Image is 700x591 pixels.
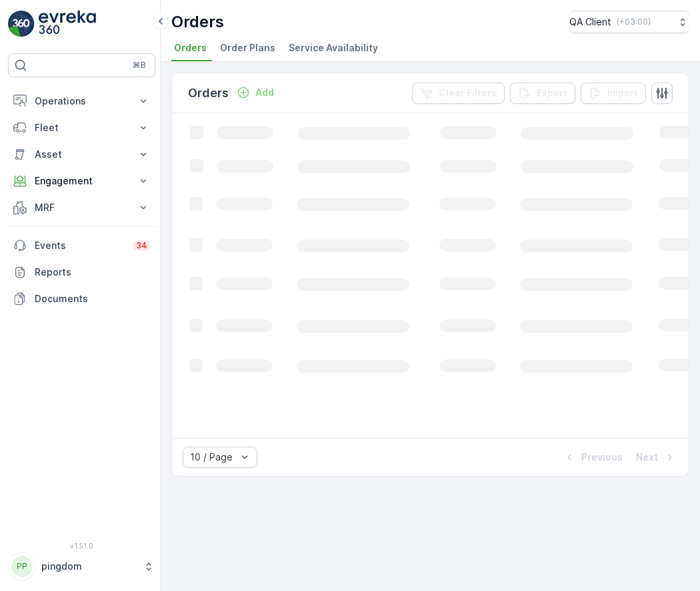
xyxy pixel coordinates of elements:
[136,240,147,251] p: 34
[8,141,155,168] button: Asset
[8,232,155,259] a: Events34
[8,11,35,37] img: logo
[41,560,137,573] p: pingdom
[8,168,155,194] button: Engagement
[510,83,575,104] button: Export
[537,87,567,100] p: Export
[581,83,646,104] button: Import
[8,552,155,580] button: PPpingdom
[412,83,505,104] button: Clear Filters
[8,114,155,141] button: Fleet
[35,292,150,305] p: Documents
[8,88,155,114] button: Operations
[255,86,274,99] p: Add
[35,239,125,252] p: Events
[569,11,689,33] button: QA Client(+03:00)
[174,41,207,55] span: Orders
[8,286,155,312] a: Documents
[439,87,497,100] p: Clear Filters
[35,95,129,108] p: Operations
[607,87,638,100] p: Import
[289,41,378,55] span: Service Availability
[561,449,624,465] button: Previous
[35,201,129,214] p: MRF
[171,11,224,33] p: Orders
[8,194,155,221] button: MRF
[635,449,678,465] button: Next
[35,121,129,134] p: Fleet
[581,451,623,464] p: Previous
[133,60,146,71] p: ⌘B
[11,556,33,577] div: PP
[636,451,658,464] p: Next
[35,148,129,161] p: Asset
[617,17,651,27] p: ( +03:00 )
[231,85,279,100] button: Add
[220,41,275,55] span: Order Plans
[8,259,155,286] a: Reports
[35,174,129,188] p: Engagement
[39,11,96,37] img: logo_light-DOdMpM7g.png
[569,15,611,29] p: QA Client
[35,266,150,279] p: Reports
[188,84,229,102] p: Orders
[8,542,155,550] span: v 1.51.0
